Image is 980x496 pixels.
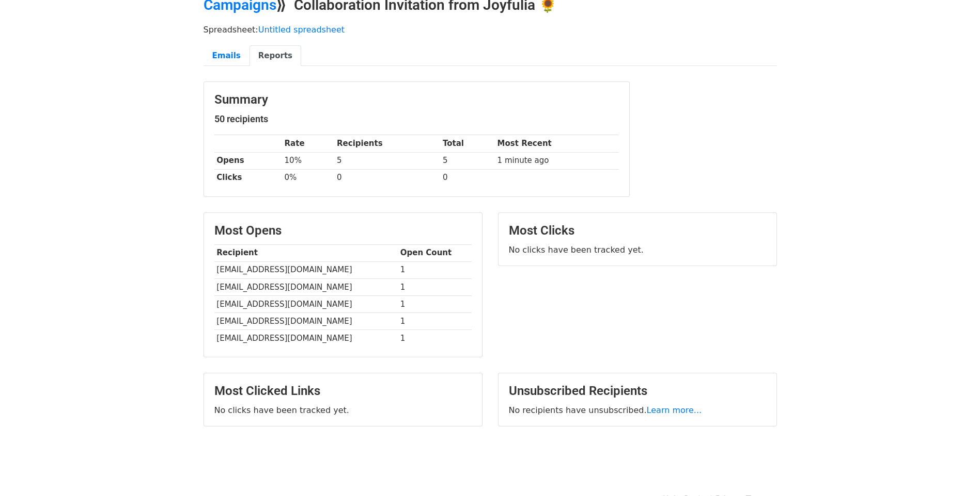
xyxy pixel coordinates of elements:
td: 0% [282,169,335,186]
th: Rate [282,135,335,152]
td: 1 [398,261,472,278]
td: [EMAIL_ADDRESS][DOMAIN_NAME] [214,278,398,295]
h3: Most Clicks [509,223,766,238]
td: [EMAIL_ADDRESS][DOMAIN_NAME] [214,312,398,329]
td: 1 [398,295,472,312]
td: 0 [440,169,495,186]
a: Untitled spreadsheet [258,25,345,35]
td: [EMAIL_ADDRESS][DOMAIN_NAME] [214,330,398,347]
td: 0 [334,169,440,186]
th: Clicks [214,169,282,186]
h3: Most Clicked Links [214,384,472,399]
h3: Unsubscribed Recipients [509,384,766,399]
td: 5 [334,152,440,169]
p: Spreadsheet: [204,24,777,35]
td: 1 minute ago [495,152,619,169]
th: Total [440,135,495,152]
th: Opens [214,152,282,169]
p: No clicks have been tracked yet. [509,244,766,255]
td: [EMAIL_ADDRESS][DOMAIN_NAME] [214,295,398,312]
th: Most Recent [495,135,619,152]
td: [EMAIL_ADDRESS][DOMAIN_NAME] [214,261,398,278]
td: 1 [398,278,472,295]
td: 1 [398,330,472,347]
a: Learn more... [647,405,702,415]
h5: 50 recipients [214,113,619,125]
td: 5 [440,152,495,169]
th: Open Count [398,244,472,261]
a: Reports [250,45,301,67]
p: No clicks have been tracked yet. [214,405,472,416]
th: Recipients [334,135,440,152]
td: 1 [398,312,472,329]
p: No recipients have unsubscribed. [509,405,766,416]
td: 10% [282,152,335,169]
a: Emails [204,45,250,67]
h3: Summary [214,92,619,107]
h3: Most Opens [214,223,472,238]
th: Recipient [214,244,398,261]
